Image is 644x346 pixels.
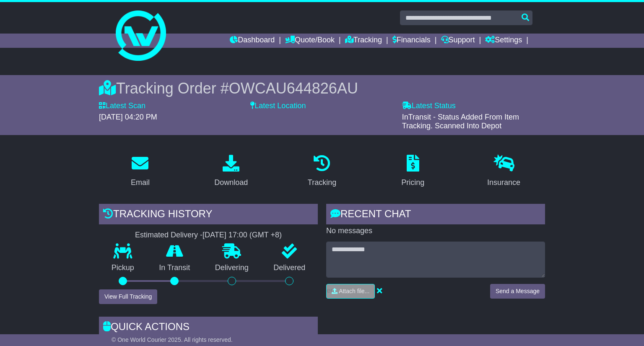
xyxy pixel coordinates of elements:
[209,152,253,191] a: Download
[326,204,545,226] div: RECENT CHAT
[99,113,157,121] span: [DATE] 04:20 PM
[99,101,145,111] label: Latest Scan
[402,101,456,111] label: Latest Status
[308,177,336,188] div: Tracking
[485,34,522,48] a: Settings
[261,263,318,273] p: Delivered
[326,226,545,236] p: No messages
[99,263,147,273] p: Pickup
[345,34,382,48] a: Tracking
[99,204,318,226] div: Tracking history
[203,263,261,273] p: Delivering
[112,336,233,343] span: © One World Courier 2025. All rights reserved.
[482,152,526,191] a: Insurance
[99,79,545,97] div: Tracking Order #
[392,34,431,48] a: Financials
[441,34,475,48] a: Support
[99,317,318,339] div: Quick Actions
[250,101,306,111] label: Latest Location
[402,113,519,130] span: InTransit - Status Added From Item Tracking. Scanned Into Depot
[230,34,275,48] a: Dashboard
[131,177,150,188] div: Email
[147,263,203,273] p: In Transit
[401,177,424,188] div: Pricing
[396,152,430,191] a: Pricing
[214,177,248,188] div: Download
[285,34,335,48] a: Quote/Book
[302,152,342,191] a: Tracking
[99,289,157,304] button: View Full Tracking
[229,80,358,97] span: OWCAU644826AU
[125,152,155,191] a: Email
[99,231,318,240] div: Estimated Delivery -
[490,284,545,299] button: Send a Message
[487,177,520,188] div: Insurance
[203,231,282,240] div: [DATE] 17:00 (GMT +8)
